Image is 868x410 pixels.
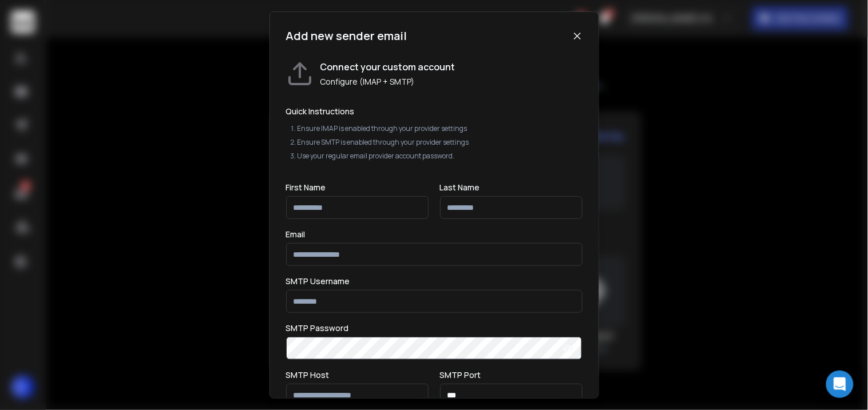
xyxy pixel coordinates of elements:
li: Ensure IMAP is enabled through your provider settings [298,124,582,133]
label: SMTP Password [286,324,349,332]
div: Open Intercom Messenger [826,371,854,398]
label: SMTP Username [286,277,350,285]
p: Configure (IMAP + SMTP) [320,76,455,87]
label: SMTP Host [286,371,330,379]
label: First Name [286,184,326,192]
li: Ensure SMTP is enabled through your provider settings [298,138,582,147]
label: Last Name [440,184,480,192]
label: SMTP Port [440,371,481,379]
label: Email [286,230,306,238]
h2: Quick Instructions [286,106,582,117]
li: Use your regular email provider account password. [298,152,582,161]
h1: Add new sender email [286,28,407,44]
h1: Connect your custom account [320,60,455,74]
